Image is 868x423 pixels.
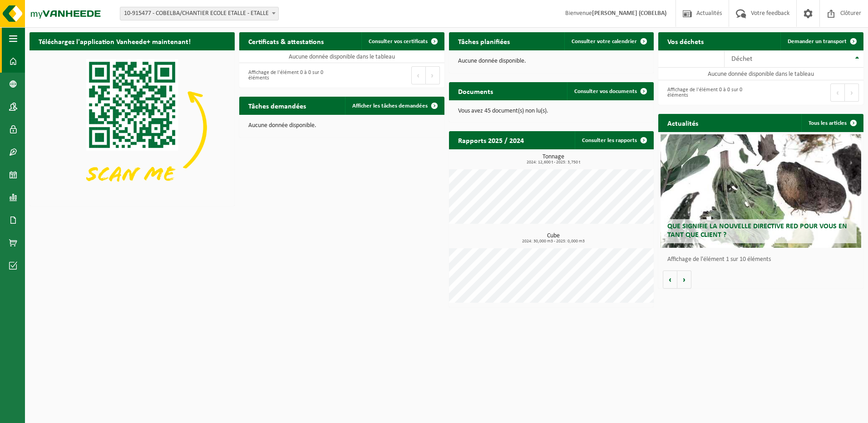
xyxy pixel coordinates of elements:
[663,271,677,289] button: Vorige
[788,39,847,44] span: Demander un transport
[454,160,654,165] span: 2024: 12,600 t - 2025: 3,750 t
[830,84,845,102] button: Previous
[454,239,654,244] span: 2024: 30,000 m3 - 2025: 0,000 m3
[120,7,278,20] span: 10-915477 - COBELBA/CHANTIER ECOLE ETALLE - ETALLE
[780,32,863,50] a: Demander un transport
[454,154,654,165] h3: Tonnage
[801,114,863,132] a: Tous les articles
[663,83,756,103] div: Affichage de l'élément 0 à 0 sur 0 éléments
[369,39,428,44] span: Consulter vos certificats
[667,256,859,263] p: Affichage de l'élément 1 sur 10 éléments
[30,50,235,204] img: Download de VHEPlus App
[361,32,444,50] a: Consulter vos certificats
[239,32,333,50] h2: Certificats & attestations
[845,84,859,102] button: Next
[449,32,519,50] h2: Tâches planifiées
[458,58,645,64] p: Aucune donnée disponible.
[411,66,426,84] button: Previous
[239,97,315,114] h2: Tâches demandées
[564,32,653,50] a: Consulter votre calendrier
[30,32,200,50] h2: Téléchargez l'application Vanheede+ maintenant!
[661,134,862,248] a: Que signifie la nouvelle directive RED pour vous en tant que client ?
[574,89,637,94] span: Consulter vos documents
[120,7,279,20] span: 10-915477 - COBELBA/CHANTIER ECOLE ETALLE - ETALLE
[458,108,645,114] p: Vous avez 45 document(s) non lu(s).
[658,114,707,132] h2: Actualités
[677,271,691,289] button: Volgende
[658,32,713,50] h2: Vos déchets
[567,82,653,100] a: Consulter vos documents
[667,223,847,239] span: Que signifie la nouvelle directive RED pour vous en tant que client ?
[454,233,654,244] h3: Cube
[345,97,444,115] a: Afficher les tâches demandées
[449,131,533,149] h2: Rapports 2025 / 2024
[239,50,444,63] td: Aucune donnée disponible dans le tableau
[426,66,440,84] button: Next
[575,131,653,149] a: Consulter les rapports
[572,39,637,44] span: Consulter votre calendrier
[248,123,435,129] p: Aucune donnée disponible.
[658,68,863,80] td: Aucune donnée disponible dans le tableau
[592,10,666,17] strong: [PERSON_NAME] (COBELBA)
[352,103,428,109] span: Afficher les tâches demandées
[731,55,752,63] span: Déchet
[449,82,502,100] h2: Documents
[244,65,337,85] div: Affichage de l'élément 0 à 0 sur 0 éléments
